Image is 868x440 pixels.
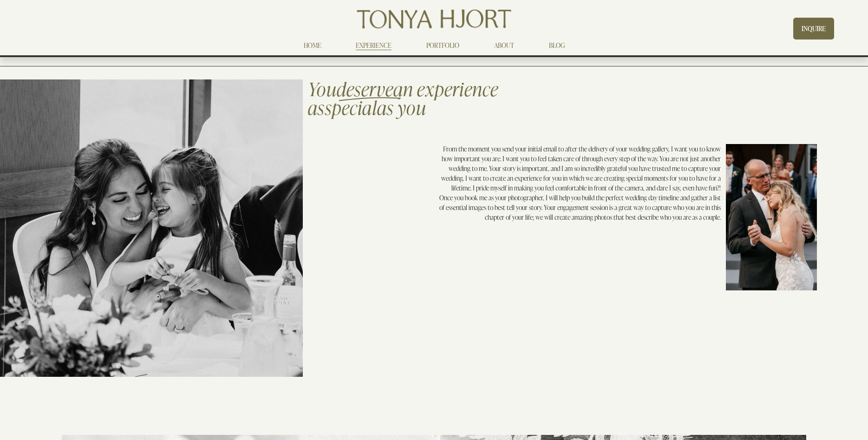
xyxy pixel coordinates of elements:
[337,77,393,101] em: deserve
[325,95,377,119] em: special
[304,40,321,51] a: HOME
[549,40,565,51] a: BLOG
[356,40,392,51] a: EXPERIENCE
[355,6,513,32] img: Tonya Hjort
[494,40,514,51] a: ABOUT
[426,40,459,51] a: PORTFOLIO
[793,18,834,39] a: INQUIRE
[437,144,721,222] p: From the moment you send your initial email to after the delivery of your wedding gallery, I want...
[308,77,498,119] span: an experience as as you
[308,77,337,101] span: You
